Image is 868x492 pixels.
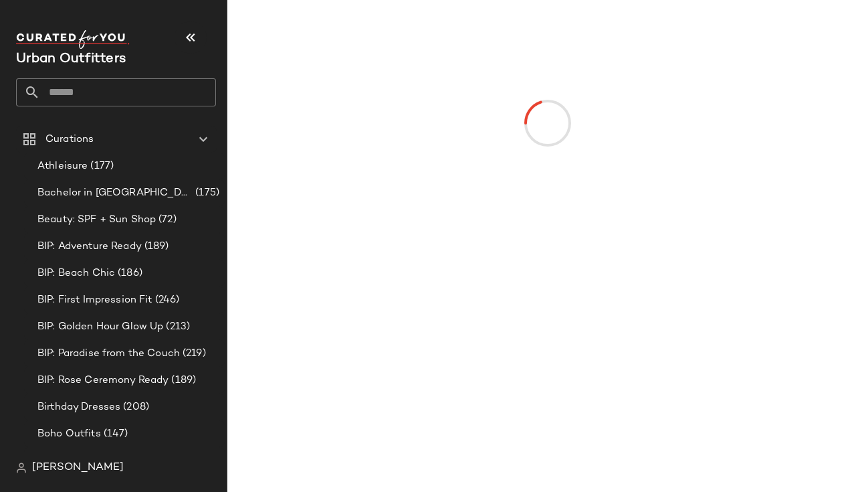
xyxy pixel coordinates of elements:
span: BIP: Rose Ceremony Ready [37,373,169,388]
span: BIP: Paradise from the Couch [37,346,180,361]
span: BIP: Adventure Ready [37,239,142,254]
span: (208) [120,400,149,415]
span: Boho Outfits [37,426,101,442]
span: (219) [180,346,206,361]
span: (186) [115,266,142,281]
span: Bachelor in [GEOGRAPHIC_DATA]: LP [37,185,193,201]
span: Current Company Name [16,52,126,66]
span: (72) [156,212,177,228]
span: BIP: Golden Hour Glow Up [37,319,163,335]
span: Athleisure [37,159,88,174]
span: BIP: First Impression Fit [37,293,152,308]
span: (175) [193,185,219,201]
img: cfy_white_logo.C9jOOHJF.svg [16,30,130,49]
span: (189) [142,239,169,254]
span: (189) [169,373,196,388]
span: (246) [152,293,180,308]
span: (267) [193,453,219,469]
span: Curations [45,132,94,147]
img: svg%3e [16,463,27,473]
span: Birthday Dresses [37,400,120,415]
span: [PERSON_NAME] [32,460,124,476]
span: (213) [163,319,190,335]
span: Beauty: SPF + Sun Shop [37,212,156,228]
span: BTS Curated Dorm Shops: Feminine [37,453,193,469]
span: (177) [88,159,114,174]
span: BIP: Beach Chic [37,266,115,281]
span: (147) [101,426,128,442]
